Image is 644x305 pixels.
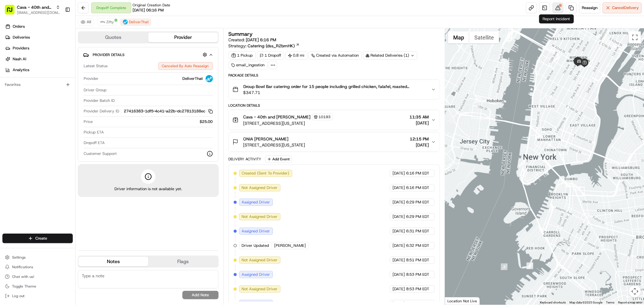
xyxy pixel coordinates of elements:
span: Provider Delivery ID [84,108,119,114]
span: Deliveries [13,35,30,40]
div: 💻 [51,88,56,93]
span: Driver Group [84,87,107,93]
span: Not Assigned Driver [242,286,278,292]
span: [STREET_ADDRESS][US_STATE] [243,120,333,126]
span: [DATE] [392,272,405,277]
div: 📗 [6,88,11,93]
div: Start new chat [21,58,99,64]
button: Add Event [265,156,292,163]
img: zifty-logo-trans-sq.png [100,20,105,24]
img: profile_deliverthat_partner.png [206,75,213,82]
button: ONIA [PERSON_NAME][STREET_ADDRESS][US_STATE]12:15 PM[DATE] [229,132,440,152]
button: All [78,18,94,26]
span: Created (Sent To Provider) [242,171,290,176]
button: Cava - 40th and [PERSON_NAME] [17,4,53,10]
span: Customer Support [84,151,117,156]
span: Driver Updated [242,243,269,248]
span: Not Assigned Driver [242,257,278,263]
span: Knowledge Base [12,87,46,93]
img: profile_deliverthat_partner.png [123,20,128,24]
div: 2 [527,263,533,269]
div: Location Not Live [445,297,480,305]
div: Related Deliveries (1) [363,51,417,60]
span: Driver information is not available yet. [114,186,182,192]
button: Settings [2,253,73,262]
img: Google [447,297,466,305]
span: Cancel Delivery [612,5,639,11]
a: Catering (dss_R2bmHK) [248,43,300,49]
div: Strategy: [229,43,300,49]
div: Package Details [229,73,440,78]
span: Reassign [582,5,598,11]
span: [DATE] 06:16 PM [133,8,164,13]
span: Provider Details [93,52,124,57]
span: [DATE] [392,185,405,190]
button: Map camera controls [629,285,641,297]
span: 11:35 AM [409,114,429,120]
span: Original Creation Date [133,3,170,8]
span: Nash AI [13,56,26,62]
button: Notes [78,257,148,266]
span: Group Bowl Bar catering order for 15 people including grilled chicken, falafel, roasted vegetable... [243,83,426,90]
button: Zifty [98,18,117,26]
span: Assigned Driver [242,228,270,234]
a: Deliveries [2,33,75,42]
span: Orders [13,24,25,29]
span: [DATE] [410,142,429,148]
span: 6:29 PM EDT [406,214,429,219]
span: Analytics [13,67,29,73]
button: Toggle Theme [2,282,73,291]
span: Cava - 40th and [PERSON_NAME] [243,114,311,120]
span: 6:32 PM EDT [406,243,429,248]
span: 6:16 PM EDT [406,171,429,176]
a: Providers [2,43,75,53]
span: Chat with us! [12,274,34,279]
span: [DATE] [392,257,405,263]
div: Report Incident [539,14,574,24]
a: Created via Automation [309,51,362,60]
span: $25.00 [200,119,213,124]
img: Nash [6,6,18,18]
span: Zifty [106,20,114,24]
span: Assigned Driver [242,200,270,205]
button: Start new chat [103,59,110,67]
span: Pickup ETA [84,130,104,135]
button: Toggle fullscreen view [629,31,641,43]
button: Keyboard shortcuts [540,300,566,305]
span: Toggle Theme [12,284,36,289]
button: Cava - 40th and [PERSON_NAME]10193[STREET_ADDRESS][US_STATE]11:35 AM[DATE] [229,110,440,130]
span: Pylon [60,102,73,107]
div: email_ingestion [229,61,268,69]
button: Provider Details [83,50,213,60]
span: Created: [229,37,277,43]
span: 8:51 PM EDT [406,257,429,263]
span: Provider Batch ID [84,98,115,103]
button: Show street map [448,31,469,43]
span: 6:16 PM EDT [406,185,429,190]
h3: Summary [229,31,253,37]
button: Cava - 40th and [PERSON_NAME][EMAIL_ADDRESS][DOMAIN_NAME] [2,2,62,17]
span: 8:53 PM EDT [406,286,429,292]
span: [DATE] [392,171,405,176]
a: Nash AI [2,54,75,64]
button: Group Bowl Bar catering order for 15 people including grilled chicken, falafel, roasted vegetable... [229,80,440,99]
div: 3 [501,263,508,270]
button: DeliverThat [120,18,151,26]
button: CancelDelivery [603,2,642,13]
span: DeliverThat [129,20,149,24]
span: DeliverThat [183,76,203,81]
span: [DATE] [392,214,405,219]
div: 0.8 mi [285,51,307,60]
a: Powered byPylon [43,102,73,107]
div: Location Details [229,103,440,108]
span: [PERSON_NAME] [274,243,306,248]
span: ONIA [PERSON_NAME] [243,136,289,142]
span: [STREET_ADDRESS][US_STATE] [243,142,305,148]
a: Report a map error [618,301,642,304]
span: Provider [84,76,98,81]
button: [EMAIL_ADDRESS][DOMAIN_NAME] [17,10,60,15]
span: 6:31 PM EDT [406,228,429,234]
span: Notifications [12,265,33,269]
